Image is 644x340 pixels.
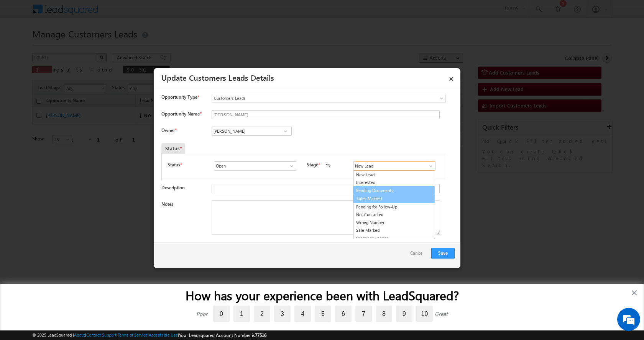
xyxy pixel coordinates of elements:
div: Great [435,310,448,317]
div: Minimize live chat window [126,4,144,22]
label: Stage [307,161,318,168]
a: Interested [353,179,435,187]
a: Sale Marked [353,226,435,234]
input: Type to Search [353,161,435,171]
a: Customers Leads [212,94,446,103]
a: Pending Documents [353,186,435,195]
label: Notes [161,201,173,207]
button: Close [631,286,638,299]
a: Terms of Service [118,332,148,337]
label: Description [161,185,185,190]
a: × [445,71,458,84]
button: Save [431,248,455,259]
a: Update Customers Leads Details [161,72,274,83]
img: d_60004797649_company_0_60004797649 [13,40,32,50]
label: 2 [254,306,270,322]
input: Type to Search [214,161,296,171]
a: Contact Support [86,332,117,337]
label: Owner [161,127,176,133]
label: 5 [315,306,331,322]
a: Wrong Number [353,219,435,227]
input: Type to Search [212,127,292,136]
label: Status [168,161,180,168]
label: 7 [355,306,372,322]
a: About [74,332,85,337]
label: 1 [233,306,250,322]
label: 6 [335,306,352,322]
span: © 2025 LeadSquared | | | | | [32,332,266,339]
span: Your Leadsquared Account Number is [179,332,266,338]
span: 77516 [255,332,266,338]
h2: How has your experience been with LeadSquared? [16,288,628,303]
div: Chat with us now [40,40,129,50]
a: Sales Marked [353,194,435,203]
label: 10 [416,306,433,322]
a: Show All Items [424,162,434,170]
a: Show All Items [285,162,294,170]
div: Poor [196,310,207,317]
textarea: Type your message and hit 'Enter' [10,71,140,229]
label: 3 [274,306,291,322]
a: Not Contacted [353,211,435,219]
span: Opportunity Type [161,94,197,101]
em: Start Chat [104,236,139,246]
a: Cancel [410,248,427,262]
label: 8 [376,306,392,322]
a: Acceptable Use [149,332,178,337]
div: Status [161,143,185,154]
label: Opportunity Name [161,111,201,117]
a: Language Barrier [353,234,435,242]
a: Show All Items [281,127,290,135]
a: Pending for Follow-Up [353,203,435,211]
label: 9 [396,306,412,322]
label: 0 [213,306,230,322]
a: New Lead [353,171,435,179]
span: Customers Leads [212,95,414,102]
label: 4 [294,306,311,322]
